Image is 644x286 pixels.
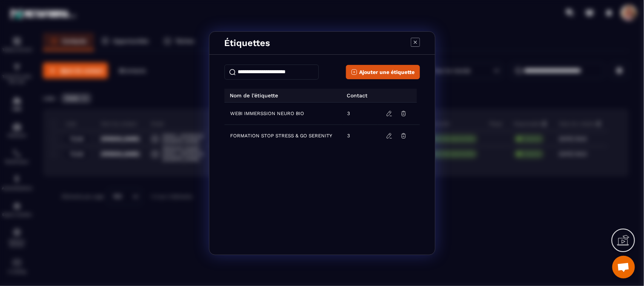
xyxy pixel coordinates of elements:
[360,68,415,76] span: Ajouter une étiquette
[231,111,304,117] span: WEBI IMMERSSION NEURO BIO
[343,125,378,147] td: 3
[341,92,368,98] p: Contact
[224,38,271,48] p: Étiquettes
[224,92,278,98] p: Nom de l’étiquette
[343,103,378,125] td: 3
[231,133,332,139] span: FORMATION STOP STRESS & GO SERENITY
[612,256,635,278] div: Ouvrir le chat
[346,65,420,79] button: Ajouter une étiquette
